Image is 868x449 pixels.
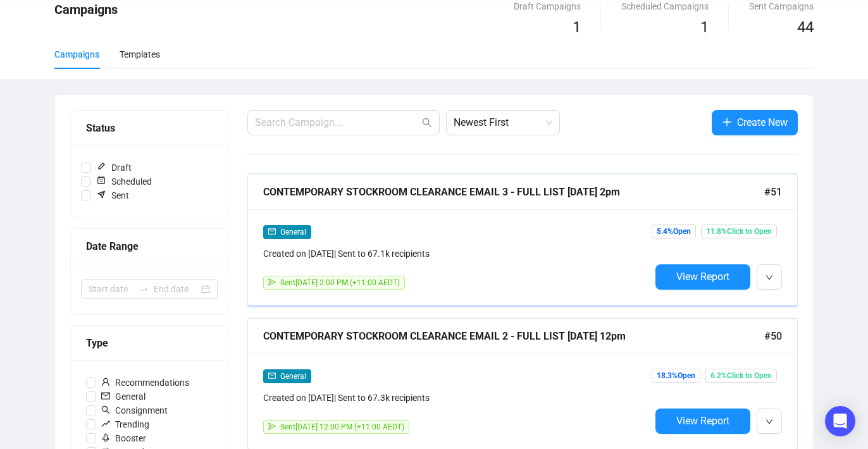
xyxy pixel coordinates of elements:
[766,418,773,426] span: down
[263,247,650,261] div: Created on [DATE] | Sent to 67.1k recipients
[700,18,709,36] span: 1
[268,228,276,235] span: mail
[96,403,173,417] span: Consignment
[263,328,764,344] div: CONTEMPORARY STOCKROOM CLEARANCE EMAIL 2 - FULL LIST [DATE] 12pm
[101,433,110,442] span: rocket
[280,422,404,431] span: Sent [DATE] 12:00 PM (+11:00 AEDT)
[454,111,552,135] span: Newest First
[139,284,149,294] span: swap-right
[712,110,798,135] button: Create New
[737,114,788,130] span: Create New
[139,284,149,294] span: to
[263,184,764,200] div: CONTEMPORARY STOCKROOM CLEARANCE EMAIL 3 - FULL LIST [DATE] 2pm
[764,328,782,344] span: #50
[96,417,154,431] span: Trending
[705,369,777,383] span: 6.2% Click to Open
[255,115,419,130] input: Search Campaign...
[701,225,777,238] span: 11.8% Click to Open
[280,228,306,237] span: General
[54,47,99,61] div: Campaigns
[676,271,729,283] span: View Report
[676,415,729,427] span: View Report
[764,184,782,200] span: #51
[101,378,110,386] span: user
[54,2,118,17] span: Campaigns
[263,391,650,405] div: Created on [DATE] | Sent to 67.3k recipients
[573,18,581,36] span: 1
[655,409,750,434] button: View Report
[422,118,432,128] span: search
[101,391,110,400] span: mail
[91,188,134,202] span: Sent
[120,47,160,61] div: Templates
[268,422,276,430] span: send
[280,372,306,381] span: General
[722,117,732,127] span: plus
[86,335,213,351] div: Type
[96,376,194,390] span: Recommendations
[86,238,213,254] div: Date Range
[268,278,276,286] span: send
[101,405,110,414] span: search
[101,419,110,428] span: rise
[91,175,157,188] span: Scheduled
[154,282,199,296] input: End date
[652,225,696,238] span: 5.4% Open
[96,431,151,445] span: Booster
[247,174,798,305] a: CONTEMPORARY STOCKROOM CLEARANCE EMAIL 3 - FULL LIST [DATE] 2pm#51mailGeneralCreated on [DATE]| S...
[96,390,151,403] span: General
[89,282,133,296] input: Start date
[655,264,750,290] button: View Report
[652,369,700,383] span: 18.3% Open
[86,120,213,136] div: Status
[91,161,137,175] span: Draft
[766,274,773,281] span: down
[825,406,855,436] div: Open Intercom Messenger
[268,372,276,379] span: mail
[280,278,400,287] span: Sent [DATE] 2:00 PM (+11:00 AEDT)
[797,18,814,36] span: 44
